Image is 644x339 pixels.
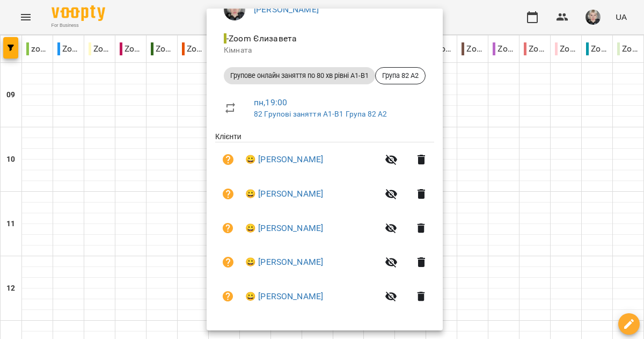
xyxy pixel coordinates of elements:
button: Візит ще не сплачено. Додати оплату? [215,181,241,207]
button: Візит ще не сплачено. Додати оплату? [215,215,241,241]
a: пн , 19:00 [254,97,287,107]
a: 😀 [PERSON_NAME] [245,290,323,303]
a: 😀 [PERSON_NAME] [245,153,323,166]
p: Кімната [224,45,426,56]
a: [PERSON_NAME] [254,4,319,15]
a: 😀 [PERSON_NAME] [245,256,323,269]
button: Візит ще не сплачено. Додати оплату? [215,249,241,275]
a: 😀 [PERSON_NAME] [245,222,323,235]
button: Візит ще не сплачено. Додати оплату? [215,284,241,309]
a: 82 Групові заняття A1-B1 Група 82 A2 [254,110,387,118]
span: Групове онлайн заняття по 80 хв рівні А1-В1 [224,71,375,81]
span: Група 82 А2 [376,71,425,81]
a: 😀 [PERSON_NAME] [245,187,323,200]
button: Візит ще не сплачено. Додати оплату? [215,147,241,172]
div: Група 82 А2 [375,67,426,84]
ul: Клієнти [215,131,434,318]
span: - Zoom Єлизавета [224,33,299,44]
